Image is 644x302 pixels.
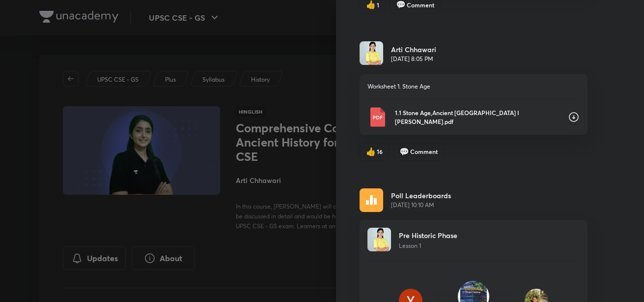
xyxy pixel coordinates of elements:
img: Avatar [360,41,383,65]
span: [DATE] 10:10 AM [391,201,451,210]
span: comment [399,147,409,156]
span: Comment [410,147,438,156]
span: Comment [407,0,434,9]
img: Avatar [367,228,391,251]
p: 1.1 Stone Age,Ancient [GEOGRAPHIC_DATA] I [PERSON_NAME].pdf [395,108,560,126]
p: Pre Historic Phase [399,230,457,241]
p: Poll Leaderboards [391,190,451,201]
p: Worksheet 1. Stone Age [367,82,580,91]
span: like [366,147,376,156]
img: rescheduled [360,188,383,212]
span: Lesson 1 [399,242,421,249]
img: Pdf [367,107,387,127]
span: 16 [377,147,383,156]
h6: Arti Chhawari [391,44,436,55]
span: 1 [377,0,379,9]
p: [DATE] 8:05 PM [391,55,436,63]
